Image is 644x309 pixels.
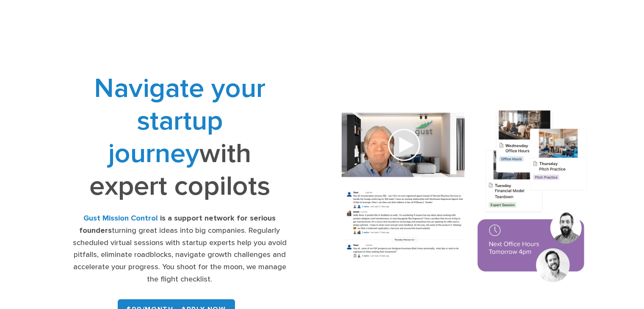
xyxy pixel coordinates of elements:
[71,72,288,202] h1: with expert copilots
[79,214,276,235] strong: is a support network for serious founders
[83,214,158,223] strong: Gust Mission Control
[329,100,600,295] img: Composition of calendar events, a video call presentation, and chat rooms
[71,212,288,286] div: turning great ideas into big companies. Regularly scheduled virtual sessions with startup experts...
[94,72,265,170] span: Navigate your startup journey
